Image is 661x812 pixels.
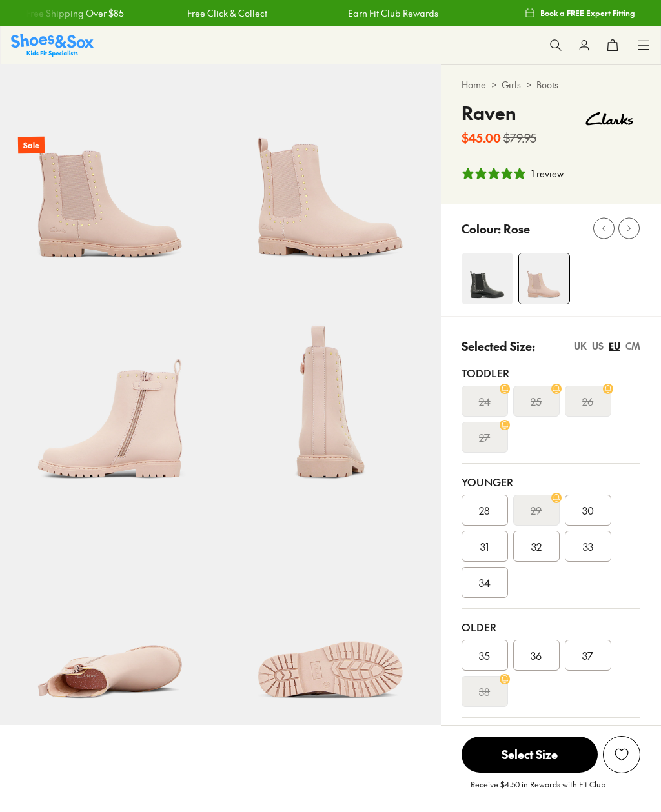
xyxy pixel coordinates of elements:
p: Rose [503,220,530,237]
span: 34 [479,575,491,590]
a: Girls [502,78,521,92]
a: Boots [536,78,558,92]
s: 38 [479,684,490,699]
div: 1 review [531,167,564,181]
div: Toddler [462,365,640,381]
span: 28 [479,502,490,518]
span: 31 [480,539,489,554]
span: Book a FREE Expert Fitting [540,7,635,19]
h4: Raven [462,99,536,126]
p: Colour: [462,220,501,237]
span: 36 [531,648,542,663]
b: $45.00 [462,129,501,146]
a: Book a FREE Expert Fitting [525,1,635,25]
button: Select Size [462,736,598,773]
p: Sale [18,137,45,154]
p: Selected Size: [462,337,535,355]
p: Receive $4.50 in Rewards with Fit Club [471,778,605,802]
div: US [592,339,604,353]
div: Older [462,619,640,635]
s: 25 [531,393,542,409]
button: 5 stars, 1 ratings [462,167,564,181]
a: Home [462,78,486,92]
span: Select Size [462,737,598,773]
span: 33 [583,539,593,554]
button: Add to Wishlist [603,736,640,773]
img: 5-538885_1 [220,64,440,284]
img: 9-538889_1 [220,505,440,725]
s: 27 [479,430,490,445]
s: 24 [479,393,491,409]
span: 32 [531,539,542,554]
span: 30 [582,502,594,518]
span: 37 [582,648,593,663]
s: 26 [582,393,593,409]
div: CM [625,339,640,353]
img: 4-538890_1 [462,253,513,304]
img: 4-538884_1 [519,253,569,304]
img: 7-538887_1 [220,284,440,504]
div: > > [462,78,640,92]
s: $79.95 [503,129,536,146]
a: Shoes & Sox [11,34,94,56]
img: Vendor logo [578,99,640,138]
div: UK [574,339,587,353]
img: SNS_Logo_Responsive.svg [11,34,94,56]
s: 29 [531,502,542,518]
div: EU [609,339,620,353]
div: Younger [462,474,640,490]
span: 35 [479,648,490,663]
